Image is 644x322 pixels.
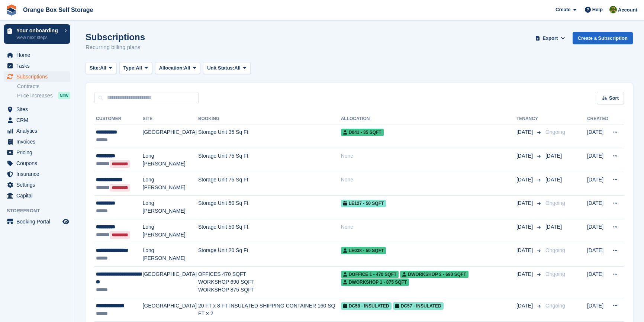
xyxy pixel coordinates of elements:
[609,6,617,13] img: SARAH T
[341,113,516,125] th: Allocation
[198,125,341,148] td: Storage Unit 35 Sq Ft
[341,247,386,254] span: LE038 - 50 SQFT
[587,243,608,267] td: [DATE]
[341,271,399,278] span: DOFFICE 1 - 470 SQFT
[516,113,542,125] th: Tenancy
[618,6,637,14] span: Account
[198,267,341,298] td: OFFICES 470 SQFT WORKSHOP 690 SQFT WORKSHOP 875 SQFT
[516,223,534,231] span: [DATE]
[545,247,565,253] span: Ongoing
[143,219,198,243] td: Long [PERSON_NAME]
[198,113,341,125] th: Booking
[545,224,562,230] span: [DATE]
[119,62,152,74] button: Type: All
[4,147,70,158] a: menu
[587,196,608,219] td: [DATE]
[516,176,534,184] span: [DATE]
[4,180,70,190] a: menu
[6,4,17,16] img: stora-icon-8386f47178a22dfd0bd8f6a31ec36ba5ce8667c1dd55bd0f319d3a0aa187defe.svg
[516,128,534,136] span: [DATE]
[16,104,61,115] span: Sites
[400,271,468,278] span: DWORKSHOP 2 - 690 SQFT
[16,34,61,41] p: View next steps
[94,113,143,125] th: Customer
[4,50,70,60] a: menu
[587,113,608,125] th: Created
[545,177,562,183] span: [DATE]
[61,217,70,226] a: Preview store
[198,298,341,322] td: 20 FT x 8 FT INSULATED SHIPPING CONTAINER 160 SQ FT × 2
[16,158,61,168] span: Coupons
[545,153,562,159] span: [DATE]
[341,223,516,231] div: None
[143,125,198,148] td: [GEOGRAPHIC_DATA]
[341,278,409,286] span: DWORKSHOP 1 - 875 SQFT
[516,199,534,207] span: [DATE]
[16,216,61,227] span: Booking Portal
[16,61,61,71] span: Tasks
[4,158,70,168] a: menu
[203,62,250,74] button: Unit Status: All
[198,219,341,243] td: Storage Unit 50 Sq Ft
[16,190,61,201] span: Capital
[587,219,608,243] td: [DATE]
[16,126,61,136] span: Analytics
[609,94,619,102] span: Sort
[58,92,70,99] div: NEW
[20,4,96,16] a: Orange Box Self Storage
[587,298,608,322] td: [DATE]
[4,24,70,44] a: Your onboarding View next steps
[143,113,198,125] th: Site
[542,35,558,42] span: Export
[4,190,70,201] a: menu
[516,152,534,160] span: [DATE]
[592,6,603,13] span: Help
[143,267,198,298] td: [GEOGRAPHIC_DATA]
[16,169,61,179] span: Insurance
[4,115,70,125] a: menu
[516,302,534,310] span: [DATE]
[7,207,74,215] span: Storefront
[587,172,608,196] td: [DATE]
[16,71,61,82] span: Subscriptions
[341,200,386,207] span: LE127 - 50 SQFT
[16,115,61,125] span: CRM
[86,43,145,52] p: Recurring billing plans
[4,71,70,82] a: menu
[143,148,198,172] td: Long [PERSON_NAME]
[17,91,70,100] a: Price increases NEW
[16,50,61,60] span: Home
[90,64,100,72] span: Site:
[545,303,565,309] span: Ongoing
[4,61,70,71] a: menu
[16,180,61,190] span: Settings
[86,62,116,74] button: Site: All
[198,172,341,196] td: Storage Unit 75 Sq Ft
[545,271,565,277] span: Ongoing
[4,216,70,227] a: menu
[545,129,565,135] span: Ongoing
[143,298,198,322] td: [GEOGRAPHIC_DATA]
[159,64,184,72] span: Allocation:
[198,243,341,267] td: Storage Unit 20 Sq Ft
[4,126,70,136] a: menu
[341,302,392,310] span: DC58 - INSULATED
[516,247,534,254] span: [DATE]
[534,32,567,44] button: Export
[123,64,136,72] span: Type:
[556,6,570,13] span: Create
[587,267,608,298] td: [DATE]
[184,64,190,72] span: All
[516,270,534,278] span: [DATE]
[17,83,70,90] a: Contracts
[234,64,241,72] span: All
[341,152,516,160] div: None
[100,64,106,72] span: All
[16,147,61,158] span: Pricing
[155,62,200,74] button: Allocation: All
[198,196,341,219] td: Storage Unit 50 Sq Ft
[587,125,608,148] td: [DATE]
[545,200,565,206] span: Ongoing
[17,92,53,99] span: Price increases
[4,104,70,115] a: menu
